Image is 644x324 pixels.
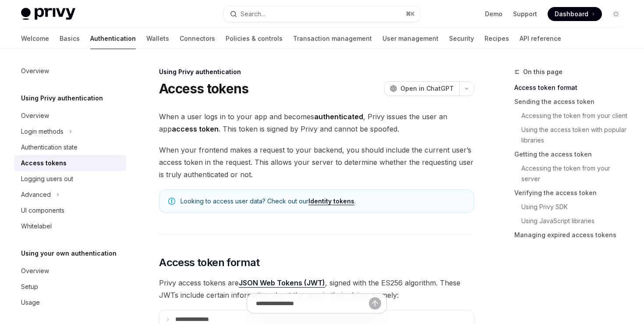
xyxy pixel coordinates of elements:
[21,66,49,76] div: Overview
[314,112,363,121] strong: authenticated
[21,221,52,231] div: Whitelabel
[14,279,126,295] a: Setup
[14,155,126,171] a: Access tokens
[239,278,325,288] a: JSON Web Tokens (JWT)
[14,218,126,234] a: Whitelabel
[21,158,67,168] div: Access tokens
[14,108,126,124] a: Overview
[21,205,64,216] div: UI components
[400,84,454,93] span: Open in ChatGPT
[514,147,630,161] a: Getting the access token
[21,142,78,153] div: Authentication state
[168,198,175,205] svg: Note
[555,10,588,18] span: Dashboard
[14,263,126,279] a: Overview
[256,294,369,313] input: Ask a question...
[21,248,117,259] h5: Using your own authentication
[21,297,40,308] div: Usage
[382,28,439,49] a: User management
[514,109,630,123] a: Accessing the token from your client
[369,297,381,310] button: Send message
[514,214,630,228] a: Using JavaScript libraries
[159,277,474,301] span: Privy access tokens are , signed with the ES256 algorithm. These JWTs include certain information...
[21,8,75,20] img: light logo
[514,95,630,109] a: Sending the access token
[21,174,73,184] div: Logging users out
[548,7,602,21] a: Dashboard
[90,28,136,49] a: Authentication
[21,28,49,49] a: Welcome
[241,9,265,19] div: Search...
[14,295,126,310] a: Usage
[180,197,465,206] span: Looking to access user data? Check out our .
[609,7,623,21] button: Toggle dark mode
[514,186,630,200] a: Verifying the access token
[485,10,502,18] a: Demo
[14,171,126,187] a: Logging users out
[224,6,420,22] button: Open search
[159,68,474,76] div: Using Privy authentication
[384,81,459,96] button: Open in ChatGPT
[21,93,103,103] h5: Using Privy authentication
[485,28,509,49] a: Recipes
[159,256,260,270] span: Access token format
[523,67,563,77] span: On this page
[159,81,248,96] h1: Access tokens
[172,125,219,133] strong: access token
[21,110,49,121] div: Overview
[513,10,537,18] a: Support
[14,139,126,155] a: Authentication state
[60,28,80,49] a: Basics
[14,187,126,203] button: Toggle Advanced section
[514,161,630,186] a: Accessing the token from your server
[449,28,474,49] a: Security
[514,228,630,242] a: Managing expired access tokens
[21,266,49,276] div: Overview
[520,28,561,49] a: API reference
[514,81,630,95] a: Access token format
[308,197,354,205] a: Identity tokens
[21,126,64,137] div: Login methods
[514,200,630,214] a: Using Privy SDK
[159,110,474,135] span: When a user logs in to your app and becomes , Privy issues the user an app . This token is signed...
[14,203,126,218] a: UI components
[226,28,283,49] a: Policies & controls
[159,144,474,181] span: When your frontend makes a request to your backend, you should include the current user’s access ...
[14,124,126,139] button: Toggle Login methods section
[180,28,215,49] a: Connectors
[14,63,126,79] a: Overview
[406,11,415,18] span: ⌘ K
[514,123,630,147] a: Using the access token with popular libraries
[21,281,38,292] div: Setup
[21,189,51,200] div: Advanced
[146,28,169,49] a: Wallets
[293,28,372,49] a: Transaction management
